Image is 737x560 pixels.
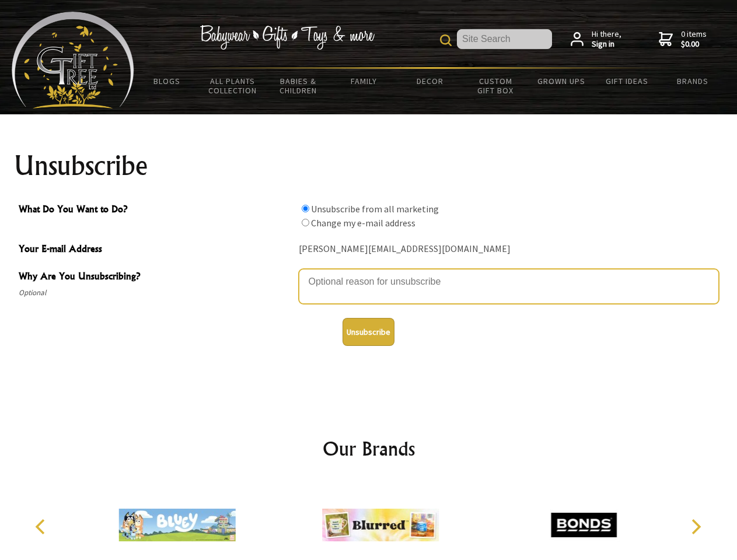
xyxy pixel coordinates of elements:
[681,29,707,50] span: 0 items
[331,69,397,93] a: Family
[463,69,529,103] a: Custom Gift Box
[19,242,293,258] span: Your E-mail Address
[343,318,394,346] button: Unsubscribe
[571,29,621,50] a: Hi there,Sign in
[440,34,452,46] img: product search
[397,69,463,93] a: Decor
[134,69,200,93] a: BLOGS
[302,219,309,226] input: What Do You Want to Do?
[19,286,293,300] span: Optional
[299,269,719,304] textarea: Why Are You Unsubscribing?
[12,12,134,108] img: Babyware - Gifts - Toys and more...
[29,514,55,540] button: Previous
[311,203,439,215] label: Unsubscribe from all marketing
[592,29,621,50] span: Hi there,
[660,69,726,93] a: Brands
[683,514,708,540] button: Next
[266,69,331,103] a: Babies & Children
[299,240,719,258] div: [PERSON_NAME][EMAIL_ADDRESS][DOMAIN_NAME]
[457,29,552,49] input: Site Search
[200,69,266,103] a: All Plants Collection
[14,152,724,180] h1: Unsubscribe
[659,29,707,50] a: 0 items$0.00
[592,39,621,50] strong: Sign in
[19,202,293,219] span: What Do You Want to Do?
[23,435,714,463] h2: Our Brands
[302,205,309,212] input: What Do You Want to Do?
[681,39,707,50] strong: $0.00
[594,69,660,93] a: Gift Ideas
[19,269,293,286] span: Why Are You Unsubscribing?
[200,25,375,50] img: Babywear - Gifts - Toys & more
[528,69,594,93] a: Grown Ups
[311,217,415,229] label: Change my e-mail address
